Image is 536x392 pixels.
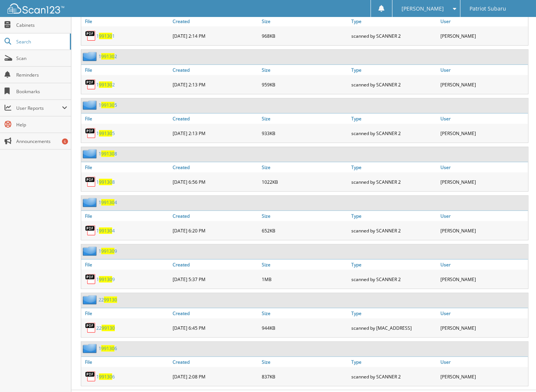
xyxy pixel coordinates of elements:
a: Created [171,260,260,270]
a: Type [349,308,439,318]
a: File [81,114,171,124]
span: 99130 [99,130,112,137]
a: 1991302 [96,81,115,88]
img: folder2.png [83,246,99,256]
div: [PERSON_NAME] [439,174,528,189]
img: folder2.png [83,344,99,353]
img: PDF.png [85,79,96,90]
img: folder2.png [83,52,99,61]
a: User [439,162,528,172]
div: [DATE] 6:45 PM [171,320,260,335]
a: Size [260,162,349,172]
div: 968KB [260,28,349,43]
a: Created [171,308,260,318]
span: 99130 [99,276,112,283]
img: scan123-logo-white.svg [8,3,64,14]
span: 99130 [101,345,114,352]
span: Reminders [16,72,67,78]
a: Size [260,114,349,124]
span: 99130 [99,81,112,88]
span: 99130 [99,33,112,39]
a: File [81,211,171,221]
img: PDF.png [85,176,96,188]
div: 933KB [260,126,349,141]
a: Size [260,65,349,75]
a: Type [349,260,439,270]
a: 1991309 [99,248,117,254]
img: PDF.png [85,225,96,236]
div: 944KB [260,320,349,335]
a: User [439,357,528,367]
a: File [81,65,171,75]
a: Size [260,211,349,221]
div: scanned by SCANNER 2 [349,223,439,238]
span: 99130 [104,297,117,303]
div: 837KB [260,369,349,384]
span: 99130 [101,248,114,254]
a: 1991302 [99,53,117,60]
span: Search [16,38,66,45]
a: 2299130 [99,297,117,303]
img: PDF.png [85,322,96,334]
a: User [439,308,528,318]
a: Created [171,162,260,172]
div: scanned by SCANNER 2 [349,272,439,287]
a: File [81,357,171,367]
span: Announcements [16,138,67,145]
a: 1991306 [96,374,115,380]
div: scanned by SCANNER 2 [349,28,439,43]
a: Created [171,211,260,221]
a: Type [349,16,439,26]
a: 1991309 [96,276,115,283]
a: File [81,162,171,172]
a: User [439,65,528,75]
a: Size [260,16,349,26]
div: [DATE] 6:56 PM [171,174,260,189]
div: [PERSON_NAME] [439,28,528,43]
img: PDF.png [85,128,96,139]
span: Help [16,121,67,128]
a: 1991304 [99,199,117,206]
a: Size [260,357,349,367]
div: scanned by [MAC_ADDRESS] [349,320,439,335]
a: File [81,16,171,26]
div: scanned by SCANNER 2 [349,369,439,384]
a: 1991301 [96,33,115,39]
a: Created [171,357,260,367]
div: [PERSON_NAME] [439,77,528,92]
a: Size [260,260,349,270]
div: [DATE] 2:14 PM [171,28,260,43]
span: Bookmarks [16,88,67,95]
div: scanned by SCANNER 2 [349,174,439,189]
a: File [81,260,171,270]
div: 959KB [260,77,349,92]
a: Type [349,162,439,172]
a: Created [171,114,260,124]
div: 1MB [260,272,349,287]
span: Patriot Subaru [470,6,506,11]
span: Cabinets [16,22,67,28]
a: 1991308 [99,151,117,157]
a: Type [349,357,439,367]
span: 99130 [101,53,114,60]
a: Size [260,308,349,318]
div: [DATE] 2:13 PM [171,126,260,141]
a: Created [171,65,260,75]
span: 99130 [101,151,114,157]
img: PDF.png [85,30,96,42]
div: [PERSON_NAME] [439,126,528,141]
img: folder2.png [83,100,99,110]
div: [DATE] 2:13 PM [171,77,260,92]
span: User Reports [16,105,62,111]
a: User [439,211,528,221]
span: [PERSON_NAME] [402,6,444,11]
div: 6 [62,138,68,145]
span: 99130 [102,325,115,331]
div: [DATE] 2:08 PM [171,369,260,384]
div: [DATE] 5:37 PM [171,272,260,287]
span: 99130 [101,199,114,206]
img: folder2.png [83,295,99,304]
span: Scan [16,55,67,61]
a: 2299130 [96,325,115,331]
span: 99130 [99,179,112,185]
